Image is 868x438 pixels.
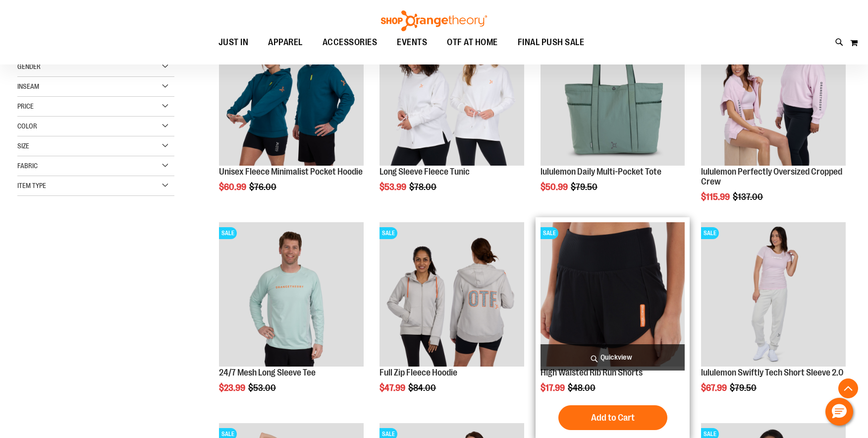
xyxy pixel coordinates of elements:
img: lululemon Perfectly Oversized Cropped Crew [701,21,846,166]
a: Main Image of 1457091SALE [380,222,524,369]
a: High Waisted Rib Run Shorts [541,368,643,377]
img: High Waisted Rib Run Shorts [541,222,685,367]
a: lululemon Daily Multi-Pocket ToteSALE [541,21,685,167]
span: $60.99 [219,182,248,192]
span: $53.99 [380,182,408,192]
a: lululemon Perfectly Oversized Cropped CrewSALE [701,21,846,167]
span: APPAREL [268,31,303,54]
span: $47.99 [380,383,407,393]
span: $53.00 [248,383,277,393]
span: Gender [17,63,41,70]
a: Unisex Fleece Minimalist Pocket HoodieSALE [219,21,364,167]
span: $50.99 [541,182,569,192]
span: $79.50 [571,182,599,192]
a: lululemon Perfectly Oversized Cropped Crew [701,167,842,187]
span: $115.99 [701,192,731,202]
a: 24/7 Mesh Long Sleeve Tee [219,368,316,377]
div: product [696,16,851,227]
span: Inseam [17,82,39,90]
span: Fabric [17,162,38,170]
a: ACCESSORIES [313,31,387,54]
a: JUST IN [209,31,259,54]
img: Main Image of 1457095 [219,222,364,367]
div: product [214,16,369,217]
span: $79.50 [730,383,758,393]
a: Long Sleeve Fleece Tunic [380,167,470,177]
a: lululemon Swiftly Tech Short Sleeve 2.0SALE [701,222,846,369]
span: Size [17,142,29,150]
span: Item Type [17,182,46,189]
a: Full Zip Fleece Hoodie [380,368,457,377]
span: FINAL PUSH SALE [518,31,585,54]
span: $76.00 [249,182,278,192]
span: $78.00 [409,182,438,192]
button: Add to Cart [558,405,667,430]
img: Product image for Fleece Long Sleeve [380,21,524,166]
div: product [696,217,851,418]
a: FINAL PUSH SALE [508,31,595,54]
a: Quickview [541,344,685,371]
span: $17.99 [541,383,566,393]
a: EVENTS [387,31,437,54]
span: Color [17,122,37,130]
a: Unisex Fleece Minimalist Pocket Hoodie [219,167,363,177]
span: SALE [219,227,237,239]
img: Main Image of 1457091 [380,222,524,367]
div: product [536,16,690,217]
img: lululemon Daily Multi-Pocket Tote [541,21,685,166]
span: Price [17,102,34,110]
span: $23.99 [219,383,247,393]
span: $67.99 [701,383,728,393]
img: lululemon Swiftly Tech Short Sleeve 2.0 [701,222,846,367]
a: Product image for Fleece Long SleeveSALE [380,21,524,167]
span: Add to Cart [591,412,635,423]
img: Shop Orangetheory [380,10,488,31]
span: SALE [701,227,719,239]
span: $84.00 [408,383,437,393]
span: $48.00 [568,383,597,393]
span: SALE [541,227,558,239]
a: lululemon Daily Multi-Pocket Tote [541,167,661,177]
div: product [214,217,369,418]
button: Back To Top [838,378,858,398]
span: JUST IN [218,31,249,54]
img: Unisex Fleece Minimalist Pocket Hoodie [219,21,364,166]
span: $137.00 [733,192,764,202]
a: lululemon Swiftly Tech Short Sleeve 2.0 [701,368,844,377]
button: Hello, have a question? Let’s chat. [825,398,853,426]
span: OTF AT HOME [447,31,498,54]
div: product [375,217,529,418]
span: ACCESSORIES [323,31,378,54]
span: EVENTS [397,31,427,54]
a: Main Image of 1457095SALE [219,222,364,369]
div: product [375,16,529,217]
a: OTF AT HOME [437,31,508,54]
a: High Waisted Rib Run ShortsSALE [541,222,685,369]
span: SALE [380,227,397,239]
a: APPAREL [258,31,313,54]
